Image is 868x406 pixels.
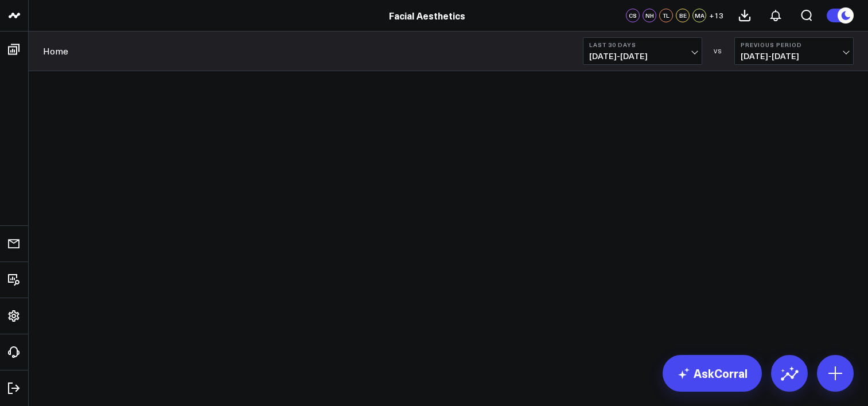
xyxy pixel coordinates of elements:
[589,41,696,48] b: Last 30 Days
[43,45,68,57] a: Home
[663,355,762,392] a: AskCorral
[708,48,729,54] div: VS
[659,9,673,22] div: TL
[583,37,702,65] button: Last 30 Days[DATE]-[DATE]
[643,9,656,22] div: NH
[709,9,723,22] button: +13
[389,9,465,22] a: Facial Aesthetics
[734,37,854,65] button: Previous Period[DATE]-[DATE]
[589,52,696,61] span: [DATE] - [DATE]
[741,41,847,48] b: Previous Period
[741,52,847,61] span: [DATE] - [DATE]
[676,9,690,22] div: BE
[692,9,706,22] div: MA
[626,9,640,22] div: CS
[709,11,723,19] span: + 13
